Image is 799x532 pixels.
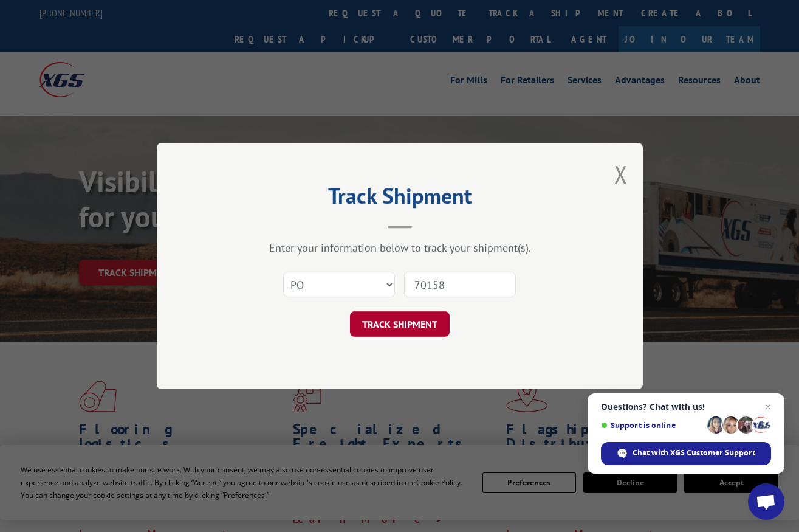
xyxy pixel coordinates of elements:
[601,402,771,412] span: Questions? Chat with us!
[601,421,703,430] span: Support is online
[614,158,628,190] button: Close modal
[350,311,450,337] button: TRACK SHIPMENT
[218,187,582,210] h2: Track Shipment
[218,241,582,255] div: Enter your information below to track your shipment(s).
[601,442,771,465] span: Chat with XGS Customer Support
[404,272,516,297] input: Number(s)
[633,447,755,458] span: Chat with XGS Customer Support
[748,483,784,520] a: Open chat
